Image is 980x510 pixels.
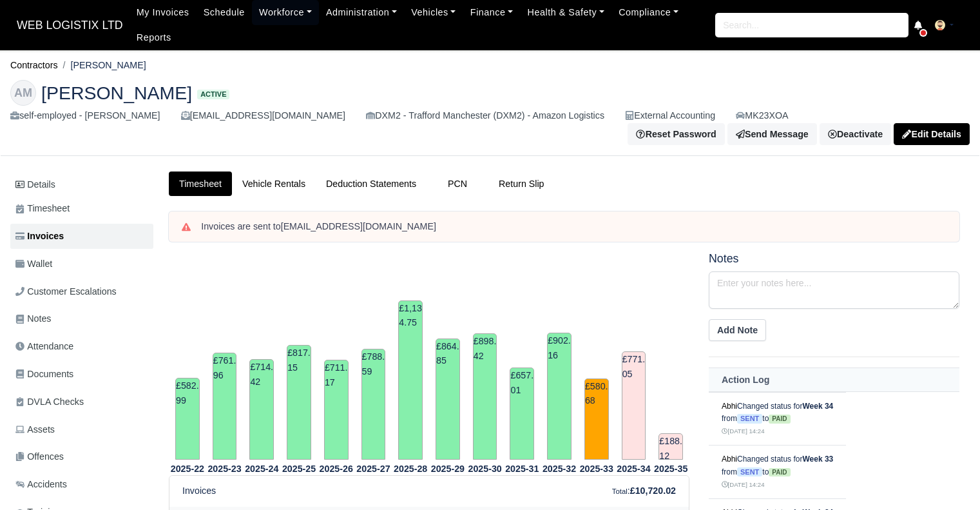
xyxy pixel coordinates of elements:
[709,368,959,392] th: Action Log
[709,392,846,446] td: Changed status for from to
[612,484,676,498] div: :
[802,455,833,464] strong: Week 33
[466,460,504,476] th: 2025-30
[10,80,36,106] div: AM
[622,351,646,460] td: £771.05
[820,123,891,145] a: Deactivate
[503,460,541,476] th: 2025-31
[737,467,762,477] span: sent
[392,460,429,476] th: 2025-28
[213,353,237,460] td: £761.96
[355,460,392,476] th: 2025-27
[737,414,762,424] span: sent
[10,60,58,70] a: Contractors
[612,487,628,495] small: Total
[630,485,676,496] strong: £10,720.02
[249,359,274,460] td: £714.42
[324,360,349,460] td: £711.17
[41,84,192,102] span: [PERSON_NAME]
[715,13,908,37] input: Search...
[243,460,280,476] th: 2025-24
[10,224,153,249] a: Invoices
[15,201,70,216] span: Timesheet
[615,460,653,476] th: 2025-34
[15,229,64,244] span: Invoices
[201,221,946,233] div: Invoices are sent to
[769,468,790,477] span: paid
[398,300,423,460] td: £1,134.75
[722,455,737,464] a: Abhi
[316,172,427,197] a: Deduction Statements
[287,345,311,460] td: £817.15
[169,460,206,476] th: 2025-22
[625,108,715,123] div: External Accounting
[15,311,51,326] span: Notes
[658,433,683,460] td: £188.12
[473,333,497,460] td: £898.42
[280,460,318,476] th: 2025-25
[366,108,604,123] div: DXM2 - Trafford Manchester (DXM2) - Amazon Logistics
[1,70,979,156] div: Azad Miah
[722,402,737,411] a: Abhi
[722,427,764,435] small: [DATE] 14:24
[488,172,554,197] a: Return Slip
[232,172,316,197] a: Vehicle Rentals
[429,460,466,476] th: 2025-29
[802,402,833,411] strong: Week 34
[10,417,153,442] a: Assets
[510,368,534,460] td: £657.01
[10,108,160,123] div: self-employed - [PERSON_NAME]
[10,334,153,359] a: Attendance
[547,333,572,460] td: £902.16
[10,306,153,331] a: Notes
[10,13,130,38] a: WEB LOGISTIX LTD
[10,389,153,415] a: DVLA Checks
[727,123,817,145] a: Send Message
[58,58,146,73] li: [PERSON_NAME]
[318,460,355,476] th: 2025-26
[10,444,153,469] a: Offences
[15,339,73,354] span: Attendance
[10,362,153,387] a: Documents
[15,367,73,382] span: Documents
[130,25,178,50] a: Reports
[15,449,64,464] span: Offences
[197,90,229,99] span: Active
[10,196,153,221] a: Timesheet
[427,172,488,197] a: PCN
[182,485,216,496] h6: Invoices
[541,460,578,476] th: 2025-32
[10,251,153,277] a: Wallet
[15,257,52,271] span: Wallet
[15,422,55,437] span: Assets
[15,395,84,409] span: DVLA Checks
[169,172,232,197] a: Timesheet
[361,349,386,460] td: £788.59
[175,378,200,460] td: £582.99
[206,460,244,476] th: 2025-23
[652,460,689,476] th: 2025-35
[769,415,790,424] span: paid
[10,472,153,497] a: Accidents
[15,477,67,492] span: Accidents
[722,481,764,488] small: [DATE] 14:24
[181,108,345,123] div: [EMAIL_ADDRESS][DOMAIN_NAME]
[436,338,460,460] td: £864.85
[10,173,153,197] a: Details
[281,221,436,231] strong: [EMAIL_ADDRESS][DOMAIN_NAME]
[709,252,959,266] h5: Notes
[736,108,788,123] a: MK23XOA
[628,123,724,145] button: Reset Password
[15,284,117,299] span: Customer Escalations
[709,319,766,341] button: Add Note
[709,446,846,499] td: Changed status for from to
[584,378,609,460] td: £580.68
[578,460,615,476] th: 2025-33
[894,123,970,145] a: Edit Details
[10,279,153,304] a: Customer Escalations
